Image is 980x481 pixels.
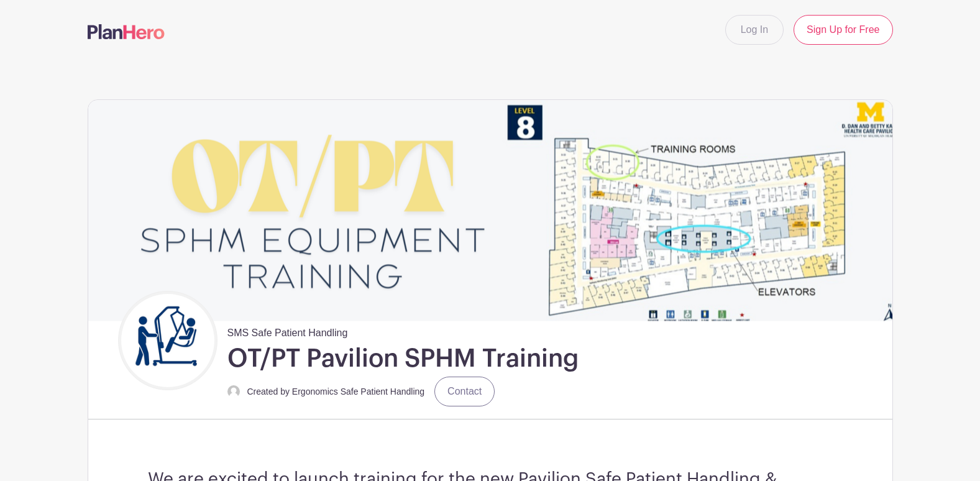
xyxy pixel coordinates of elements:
img: Untitled%20design.png [121,294,214,387]
img: default-ce2991bfa6775e67f084385cd625a349d9dcbb7a52a09fb2fda1e96e2d18dcdb.png [227,385,240,398]
img: logo-507f7623f17ff9eddc593b1ce0a138ce2505c220e1c5a4e2b4648c50719b7d32.svg [88,24,165,39]
a: Contact [434,377,495,406]
h1: OT/PT Pavilion SPHM Training [227,343,579,374]
a: Log In [725,15,784,45]
small: Created by Ergonomics Safe Patient Handling [247,387,425,396]
a: Sign Up for Free [794,15,892,45]
img: event_banner_9671.png [88,100,892,321]
span: SMS Safe Patient Handling [227,321,348,341]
